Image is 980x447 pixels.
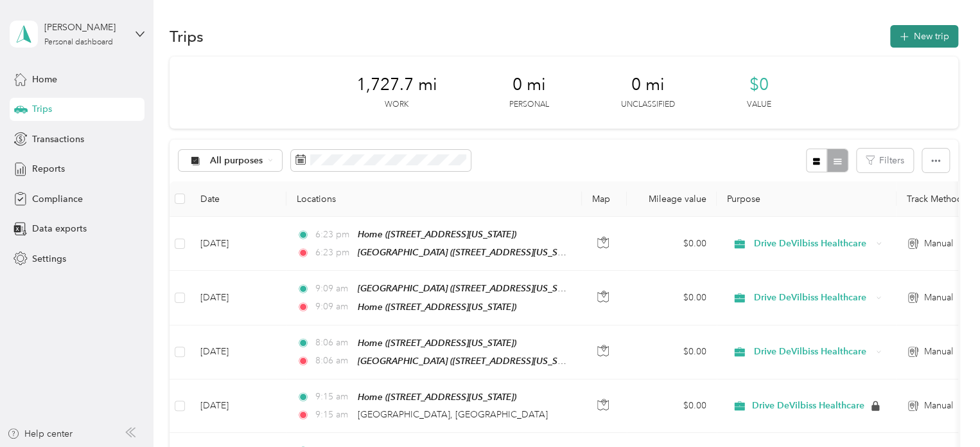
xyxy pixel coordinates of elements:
span: 9:15 am [315,390,351,404]
span: 0 mi [631,75,665,95]
span: Reports [32,162,65,176]
td: [DATE] [190,217,286,271]
p: Work [385,99,408,111]
span: Manual [924,237,953,251]
span: Manual [924,291,953,305]
span: $0 [749,75,769,95]
span: Drive DeVilbiss Healthcare [754,345,871,359]
span: 9:15 am [315,408,351,422]
span: Compliance [32,192,83,206]
span: Drive DeVilbiss Healthcare [754,291,871,305]
p: Value [747,99,771,111]
span: 9:09 am [315,282,351,296]
div: [PERSON_NAME] [44,21,125,34]
span: [GEOGRAPHIC_DATA] ([STREET_ADDRESS][US_STATE]) [358,247,581,258]
button: Help center [7,427,73,441]
p: Unclassified [621,99,675,111]
td: [DATE] [190,271,286,325]
span: Settings [32,252,66,266]
span: 8:06 am [315,336,351,350]
span: 6:23 pm [315,228,351,242]
iframe: Everlance-gr Chat Button Frame [908,375,980,447]
span: Drive DeVilbiss Healthcare [754,237,871,251]
span: Home ([STREET_ADDRESS][US_STATE]) [358,338,516,348]
span: Home ([STREET_ADDRESS][US_STATE]) [358,229,516,239]
span: Home [32,73,57,86]
span: 9:09 am [315,300,351,314]
button: New trip [890,25,958,48]
span: 8:06 am [315,354,351,368]
td: [DATE] [190,379,286,433]
span: Home ([STREET_ADDRESS][US_STATE]) [358,392,516,402]
span: Transactions [32,132,84,146]
td: $0.00 [627,379,717,433]
span: All purposes [210,156,263,165]
span: Home ([STREET_ADDRESS][US_STATE]) [358,302,516,312]
span: 1,727.7 mi [356,75,437,95]
td: $0.00 [627,217,717,271]
th: Locations [286,181,582,217]
span: 0 mi [512,75,546,95]
span: [GEOGRAPHIC_DATA] ([STREET_ADDRESS][US_STATE]) [358,283,581,294]
th: Purpose [717,181,897,217]
th: Mileage value [627,181,717,217]
div: Personal dashboard [44,39,113,46]
span: [GEOGRAPHIC_DATA] ([STREET_ADDRESS][US_STATE]) [358,356,581,367]
button: Filters [857,149,913,172]
span: Data exports [32,222,87,235]
th: Date [190,181,286,217]
td: [DATE] [190,325,286,379]
td: $0.00 [627,325,717,379]
p: Personal [509,99,549,111]
span: Drive DeVilbiss Healthcare [752,400,864,412]
span: Manual [924,345,953,359]
th: Map [582,181,627,217]
span: Trips [32,102,52,116]
td: $0.00 [627,271,717,325]
span: [GEOGRAPHIC_DATA], [GEOGRAPHIC_DATA] [358,409,548,420]
h1: Trips [170,30,204,43]
span: 6:23 pm [315,246,351,260]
